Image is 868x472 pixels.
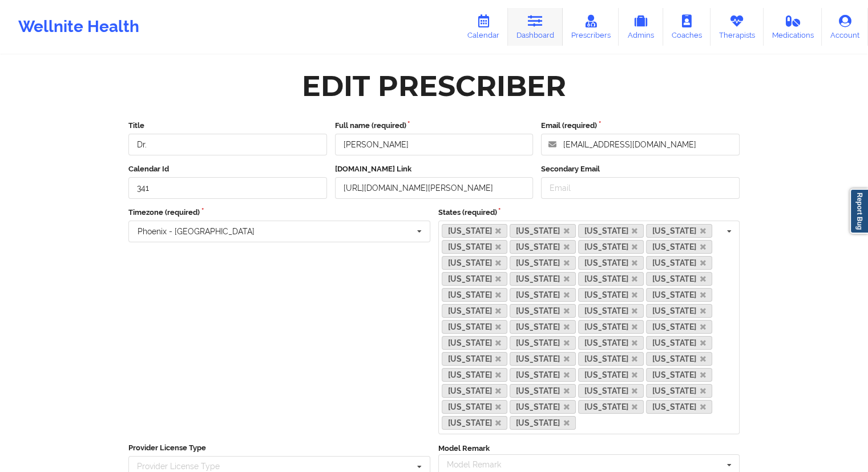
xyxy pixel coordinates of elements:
[444,458,518,471] div: Model Remark
[442,352,508,366] a: [US_STATE]
[578,336,644,350] a: [US_STATE]
[510,224,576,238] a: [US_STATE]
[510,288,576,302] a: [US_STATE]
[578,320,644,334] a: [US_STATE]
[510,320,576,334] a: [US_STATE]
[508,8,563,46] a: Dashboard
[442,336,508,350] a: [US_STATE]
[510,368,576,382] a: [US_STATE]
[335,163,534,175] label: [DOMAIN_NAME] Link
[646,304,712,318] a: [US_STATE]
[128,207,430,218] label: Timezone (required)
[442,240,508,254] a: [US_STATE]
[510,384,576,398] a: [US_STATE]
[510,256,576,270] a: [US_STATE]
[438,207,740,218] label: States (required)
[619,8,663,46] a: Admins
[663,8,710,46] a: Coaches
[510,416,576,430] a: [US_STATE]
[128,120,327,131] label: Title
[138,227,255,235] div: Phoenix - [GEOGRAPHIC_DATA]
[442,304,508,318] a: [US_STATE]
[563,8,619,46] a: Prescribers
[128,177,327,199] input: Calendar Id
[442,256,508,270] a: [US_STATE]
[578,384,644,398] a: [US_STATE]
[459,8,508,46] a: Calendar
[442,288,508,302] a: [US_STATE]
[541,120,740,131] label: Email (required)
[850,189,868,234] a: Report Bug
[646,352,712,366] a: [US_STATE]
[578,256,644,270] a: [US_STATE]
[442,384,508,398] a: [US_STATE]
[646,256,712,270] a: [US_STATE]
[510,336,576,350] a: [US_STATE]
[541,177,740,199] input: Email
[646,272,712,286] a: [US_STATE]
[442,320,508,334] a: [US_STATE]
[710,8,764,46] a: Therapists
[510,304,576,318] a: [US_STATE]
[578,288,644,302] a: [US_STATE]
[128,134,327,155] input: Title
[335,134,534,155] input: Full name
[646,320,712,334] a: [US_STATE]
[541,134,740,155] input: Email address
[646,288,712,302] a: [US_STATE]
[646,368,712,382] a: [US_STATE]
[578,400,644,414] a: [US_STATE]
[541,163,740,175] label: Secondary Email
[128,442,430,454] label: Provider License Type
[646,240,712,254] a: [US_STATE]
[128,163,327,175] label: Calendar Id
[510,352,576,366] a: [US_STATE]
[578,352,644,366] a: [US_STATE]
[646,336,712,350] a: [US_STATE]
[578,368,644,382] a: [US_STATE]
[438,443,490,454] label: Model Remark
[646,224,712,238] a: [US_STATE]
[646,400,712,414] a: [US_STATE]
[510,272,576,286] a: [US_STATE]
[302,68,566,104] div: Edit Prescriber
[578,240,644,254] a: [US_STATE]
[442,416,508,430] a: [US_STATE]
[510,400,576,414] a: [US_STATE]
[442,368,508,382] a: [US_STATE]
[646,384,712,398] a: [US_STATE]
[335,120,534,131] label: Full name (required)
[578,304,644,318] a: [US_STATE]
[442,224,508,238] a: [US_STATE]
[510,240,576,254] a: [US_STATE]
[442,272,508,286] a: [US_STATE]
[578,224,644,238] a: [US_STATE]
[578,272,644,286] a: [US_STATE]
[764,8,822,46] a: Medications
[822,8,868,46] a: Account
[442,400,508,414] a: [US_STATE]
